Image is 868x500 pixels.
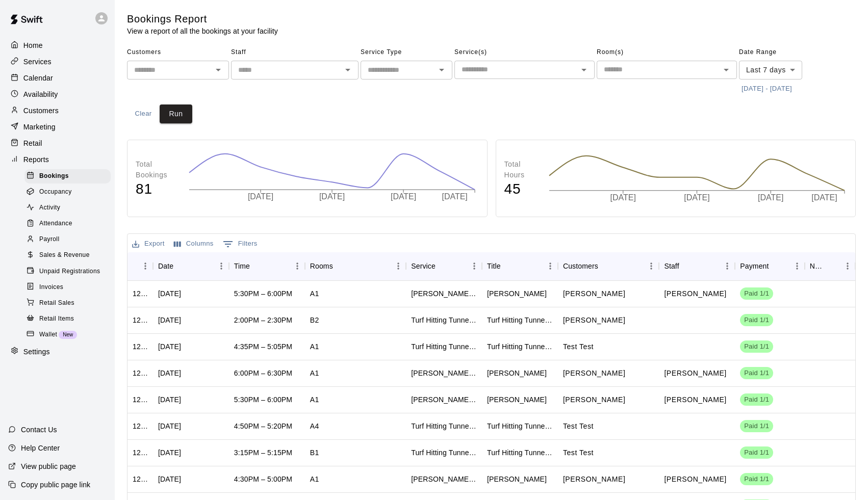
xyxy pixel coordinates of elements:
[24,248,115,264] a: Sales & Revenue
[39,330,57,340] span: Wallet
[158,421,181,431] div: Sat, Aug 09, 2025
[411,315,477,325] div: Turf Hitting Tunnel (25ft x 50ft)
[39,267,100,277] span: Unpaid Registrations
[563,394,625,405] p: Nolan Kuhlman
[8,103,107,118] a: Customers
[789,258,805,274] button: Menu
[24,311,115,327] a: Retail Items
[558,252,659,280] div: Customers
[8,119,107,135] a: Marketing
[810,252,826,280] div: Notes
[411,288,477,299] div: Leo Seminati Baseball/Softball (Hitting or Fielding)
[8,344,107,359] a: Settings
[133,288,148,299] div: 1285525
[23,122,56,132] p: Marketing
[220,236,260,252] button: Show filters
[39,282,63,293] span: Invoices
[664,252,679,280] div: Staff
[250,259,264,273] button: Sort
[719,63,733,77] button: Open
[563,288,625,299] p: Max Collinsworth
[136,180,178,198] h4: 81
[24,265,111,279] div: Unpaid Registrations
[133,421,148,431] div: 1276154
[664,394,726,405] p: Leo Seminati
[739,61,802,80] div: Last 7 days
[24,279,115,295] a: Invoices
[598,259,612,273] button: Sort
[158,474,181,484] div: Tue, Aug 12, 2025
[310,448,319,458] p: B1
[24,280,111,295] div: Invoices
[406,252,482,280] div: Service
[39,314,74,324] span: Retail Items
[24,184,115,200] a: Occupancy
[127,104,160,123] button: Clear
[310,252,333,280] div: Rooms
[24,296,111,310] div: Retail Sales
[234,252,250,280] div: Time
[21,425,57,435] p: Contact Us
[8,54,107,69] div: Services
[577,63,591,77] button: Open
[664,368,726,379] p: Leo Seminati
[563,448,594,458] p: Test Test
[664,474,726,485] p: Leo Seminati
[24,169,111,183] div: Bookings
[133,341,148,352] div: 1280389
[8,136,107,151] div: Retail
[23,40,43,50] p: Home
[411,252,436,280] div: Service
[310,474,319,485] p: A1
[487,474,547,484] div: Cara Klare
[8,38,107,53] div: Home
[211,63,225,77] button: Open
[805,252,855,280] div: Notes
[234,474,292,484] div: 4:30PM – 5:00PM
[39,250,90,260] span: Sales & Revenue
[234,288,292,299] div: 5:30PM – 6:00PM
[138,258,153,274] button: Menu
[23,89,58,99] p: Availability
[391,258,406,274] button: Menu
[234,315,292,325] div: 2:00PM – 2:30PM
[24,327,115,343] a: WalletNew
[39,171,69,181] span: Bookings
[158,368,181,378] div: Tue, Aug 12, 2025
[443,192,468,201] tspan: [DATE]
[487,341,553,352] div: Turf Hitting Tunnel (25ft x 50ft)
[133,474,148,484] div: 1275414
[23,106,59,116] p: Customers
[24,312,111,326] div: Retail Items
[214,258,229,274] button: Menu
[8,87,107,102] div: Availability
[610,193,636,202] tspan: [DATE]
[504,159,539,180] p: Total Hours
[39,219,72,229] span: Attendance
[310,288,319,299] p: A1
[136,159,178,180] p: Total Bookings
[740,252,769,280] div: Payment
[310,341,319,352] p: A1
[133,315,148,325] div: 1282644
[563,252,598,280] div: Customers
[23,154,49,165] p: Reports
[290,258,305,274] button: Menu
[684,193,709,202] tspan: [DATE]
[24,168,115,184] a: Bookings
[8,70,107,86] div: Calendar
[158,394,181,405] div: Mon, Aug 11, 2025
[563,368,625,379] p: Will Collinsworth
[24,248,111,262] div: Sales & Revenue
[24,200,115,216] a: Activity
[720,258,735,274] button: Menu
[320,192,345,201] tspan: [DATE]
[454,44,595,61] span: Service(s)
[173,259,188,273] button: Sort
[735,252,804,280] div: Payment
[234,448,292,458] div: 3:15PM – 5:15PM
[39,203,60,213] span: Activity
[659,252,735,280] div: Staff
